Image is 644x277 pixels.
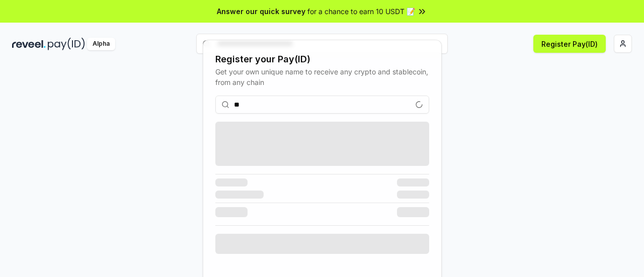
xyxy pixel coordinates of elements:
[12,38,46,50] img: reveel_dark
[87,38,115,50] div: Alpha
[48,38,85,50] img: pay_id
[533,35,606,53] button: Register Pay(ID)
[307,6,415,17] span: for a chance to earn 10 USDT 📝
[215,66,429,87] div: Get your own unique name to receive any crypto and stablecoin, from any chain
[217,6,305,17] span: Answer our quick survey
[215,52,429,66] div: Register your Pay(ID)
